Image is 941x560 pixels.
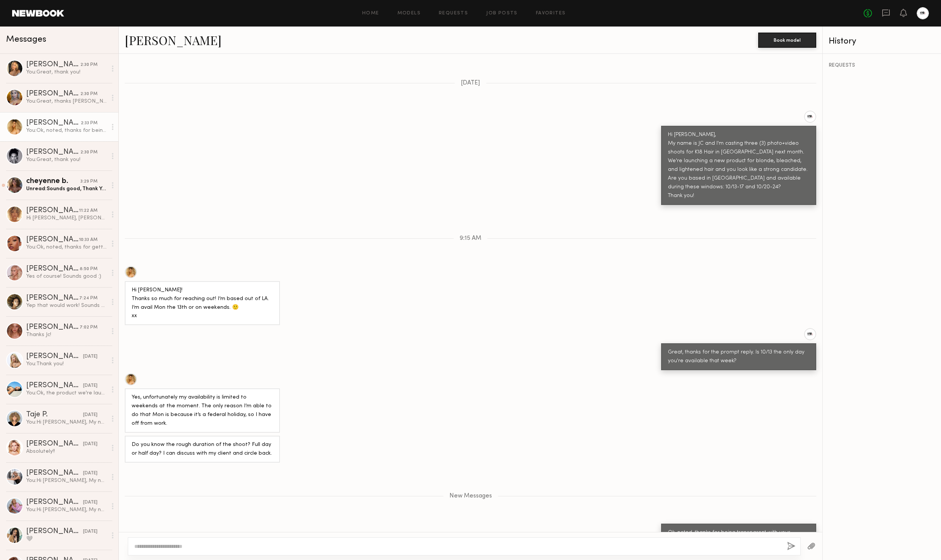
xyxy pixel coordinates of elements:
span: 9:15 AM [460,235,481,242]
div: Do you know the rough duration of the shoot? Full day or half day? I can discuss with my client a... [132,441,273,458]
div: Hi [PERSON_NAME]! Thanks so much for reaching out! I’m based out of LA. I’m avail Mon the 13th or... [132,286,273,321]
div: Thanks Jc! [26,331,107,338]
div: 2:33 PM [81,120,97,127]
div: 3:29 PM [80,178,97,185]
a: Job Posts [486,11,518,16]
a: Requests [439,11,468,16]
div: [DATE] [83,382,97,389]
div: Great, thanks for the prompt reply. Is 10/13 the only day you're available that week? [668,348,809,366]
div: REQUESTS [829,63,935,68]
div: [DATE] [83,528,97,535]
div: Taje P. [26,411,83,419]
div: You: Great, thank you! [26,156,107,163]
span: Messages [6,35,46,44]
div: You: Great, thanks [PERSON_NAME]! [26,98,107,105]
div: [PERSON_NAME] [26,382,83,389]
div: [PERSON_NAME] [26,207,79,214]
div: [PERSON_NAME] [26,353,83,360]
div: [PERSON_NAME] [26,324,80,331]
a: [PERSON_NAME] [125,32,222,48]
div: [DATE] [83,470,97,477]
div: You: Hi [PERSON_NAME], My name is [PERSON_NAME] and I'm casting three (3) photo+video shoots for ... [26,477,107,484]
a: Models [397,11,421,16]
div: [DATE] [83,441,97,448]
div: You: Thank you! [26,360,107,368]
div: [PERSON_NAME] [26,440,83,448]
div: You: Ok, noted, thanks for getting back! Is your hair still blonde? [26,244,107,251]
a: Book model [758,36,816,43]
div: 11:22 AM [79,207,97,214]
div: 7:24 PM [79,295,97,302]
div: 2:30 PM [80,61,97,69]
a: Favorites [536,11,566,16]
div: [PERSON_NAME] [26,469,83,477]
div: 2:30 PM [80,91,97,98]
div: You: Hi [PERSON_NAME], My name is JC and I'm casting three (3) photo+video shoots for K18 Hair in... [26,506,107,513]
div: cheyenne b. [26,178,80,185]
div: Yes of course! Sounds good :) [26,273,107,280]
div: [PERSON_NAME] [26,61,80,69]
div: [PERSON_NAME] [26,528,83,535]
a: Home [362,11,379,16]
div: Yes, unfortunately my availability is limited to weekends at the moment. The only reason I’m able... [132,393,273,428]
div: [PERSON_NAME] [26,294,79,302]
div: [PERSON_NAME] [26,265,80,273]
button: Book model [758,33,816,48]
div: Ok, noted, thanks for being transparent with your availability. It would be a full day (10 hrs). [668,529,809,546]
div: [PERSON_NAME] [26,499,83,506]
div: 10:33 AM [79,236,97,244]
div: [PERSON_NAME] [26,119,81,127]
div: [PERSON_NAME] [26,149,80,156]
div: You: Great, thank you! [26,69,107,76]
div: 2:30 PM [80,149,97,156]
div: 7:02 PM [80,324,97,331]
div: [DATE] [83,353,97,360]
div: [DATE] [83,411,97,419]
div: You: Ok, noted, thanks for being transparent with your availability. It would be a full day (10 h... [26,127,107,134]
div: [PERSON_NAME] [26,236,79,244]
div: History [829,37,935,46]
span: New Messages [449,493,492,499]
div: You: Hi [PERSON_NAME], My name is JC and I'm casting three (3) photo+video shoots for K18 Hair in... [26,419,107,426]
div: You: Ok, the product we're launching is exclusively for blonde hair. If you're open to it, we wou... [26,389,107,397]
div: Absolutely!! [26,448,107,455]
div: [DATE] [83,499,97,506]
div: Hi [PERSON_NAME], [PERSON_NAME] so excited to be considered & potentially be part of this campaig... [26,214,107,222]
div: Unread: Sounds good, Thank You! [26,185,107,192]
div: 🩶 [26,535,107,543]
div: [PERSON_NAME] [26,90,80,98]
span: [DATE] [461,80,480,86]
div: 8:50 PM [80,266,97,273]
div: Yep that would work! Sounds good, I’ll hold for you 🥰 [26,302,107,309]
div: Hi [PERSON_NAME], My name is JC and I'm casting three (3) photo+video shoots for K18 Hair in [GEO... [668,131,809,200]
